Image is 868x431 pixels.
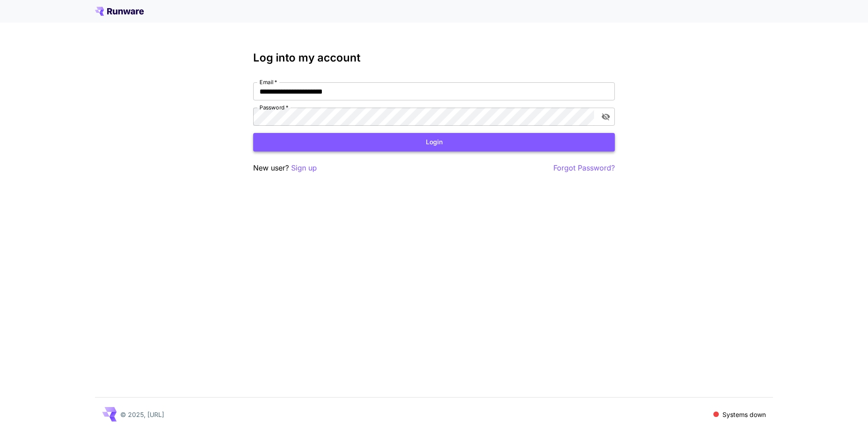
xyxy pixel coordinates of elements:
button: Login [253,133,615,152]
button: Forgot Password? [553,162,615,174]
button: toggle password visibility [598,109,614,125]
p: New user? [253,162,317,174]
button: Sign up [291,162,317,174]
p: Systems down [722,410,766,419]
label: Password [259,104,288,111]
label: Email [259,78,277,86]
p: © 2025, [URL] [120,410,164,419]
h3: Log into my account [253,52,615,64]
